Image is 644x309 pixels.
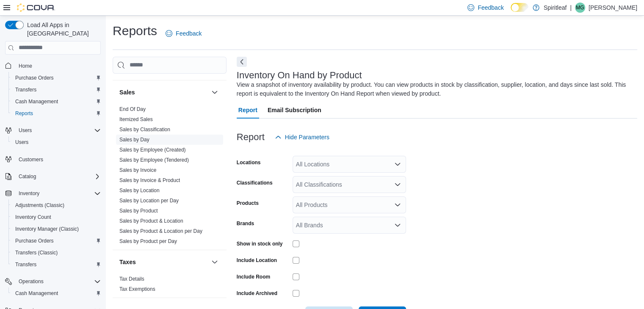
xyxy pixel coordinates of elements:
[575,3,585,13] div: Michelle G
[19,156,43,163] span: Customers
[12,224,82,234] a: Inventory Manager (Classic)
[15,171,101,182] span: Catalog
[2,124,104,136] button: Users
[237,80,633,98] div: View a snapshot of inventory availability by product. You can view products in stock by classific...
[15,188,43,199] button: Inventory
[237,70,362,80] h3: Inventory On Hand by Product
[119,198,179,204] a: Sales by Location per Day
[12,224,101,234] span: Inventory Manager (Classic)
[119,276,144,282] a: Tax Details
[15,276,101,287] span: Operations
[394,222,401,229] button: Open list of options
[15,154,101,165] span: Customers
[15,171,39,182] button: Catalog
[8,72,104,84] button: Purchase Orders
[119,208,158,214] a: Sales by Product
[12,200,68,210] a: Adjustments (Classic)
[15,61,101,71] span: Home
[119,177,180,183] a: Sales by Invoice & Product
[12,212,101,222] span: Inventory Count
[237,57,247,67] button: Next
[12,97,101,107] span: Cash Management
[12,200,101,210] span: Adjustments (Classic)
[8,199,104,211] button: Adjustments (Classic)
[15,74,54,81] span: Purchase Orders
[15,110,33,117] span: Reports
[237,240,283,247] label: Show in stock only
[237,257,277,264] label: Include Location
[8,259,104,270] button: Transfers
[119,106,146,113] span: End Of Day
[119,69,163,74] a: Products to Archive
[8,287,104,299] button: Cash Management
[15,61,36,71] a: Home
[119,286,155,292] span: Tax Exemptions
[113,22,157,39] h1: Reports
[15,188,101,199] span: Inventory
[15,154,47,165] a: Customers
[15,290,58,297] span: Cash Management
[394,161,401,168] button: Open list of options
[119,218,183,224] span: Sales by Product & Location
[119,207,158,214] span: Sales by Product
[119,147,186,153] a: Sales by Employee (Created)
[544,3,567,13] p: Spiritleaf
[8,247,104,259] button: Transfers (Classic)
[8,108,104,119] button: Reports
[15,98,58,105] span: Cash Management
[119,188,160,193] a: Sales by Location
[237,220,254,227] label: Brands
[19,173,36,180] span: Catalog
[8,235,104,247] button: Purchase Orders
[12,85,40,95] a: Transfers
[119,177,180,184] span: Sales by Invoice & Product
[12,108,36,119] a: Reports
[511,12,511,12] span: Dark Mode
[12,236,57,246] a: Purchase Orders
[119,136,149,143] span: Sales by Day
[12,248,61,258] a: Transfers (Classic)
[12,248,101,258] span: Transfers (Classic)
[15,276,47,287] button: Operations
[119,228,202,235] span: Sales by Product & Location per Day
[8,223,104,235] button: Inventory Manager (Classic)
[15,125,101,135] span: Users
[119,88,135,97] h3: Sales
[268,102,321,119] span: Email Subscription
[12,288,101,298] span: Cash Management
[119,106,146,112] a: End Of Day
[12,85,101,95] span: Transfers
[119,238,177,245] span: Sales by Product per Day
[8,96,104,108] button: Cash Management
[119,197,179,204] span: Sales by Location per Day
[15,214,51,221] span: Inventory Count
[119,126,170,133] span: Sales by Classification
[119,258,208,266] button: Taxes
[12,288,61,298] a: Cash Management
[119,258,136,266] h3: Taxes
[12,137,101,147] span: Users
[12,97,61,107] a: Cash Management
[12,259,101,270] span: Transfers
[162,25,205,42] a: Feedback
[17,3,55,12] img: Cova
[12,137,32,147] a: Users
[285,133,329,141] span: Hide Parameters
[12,259,40,270] a: Transfers
[210,257,220,267] button: Taxes
[15,202,64,209] span: Adjustments (Classic)
[119,157,189,163] span: Sales by Employee (Tendered)
[119,238,177,244] a: Sales by Product per Day
[19,278,44,285] span: Operations
[119,228,202,234] a: Sales by Product & Location per Day
[576,3,584,13] span: MG
[15,237,54,244] span: Purchase Orders
[570,3,572,13] p: |
[237,132,265,142] h3: Report
[271,129,333,146] button: Hide Parameters
[119,167,156,173] a: Sales by Invoice
[15,86,36,93] span: Transfers
[12,212,55,222] a: Inventory Count
[119,218,183,224] a: Sales by Product & Location
[119,286,155,292] a: Tax Exemptions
